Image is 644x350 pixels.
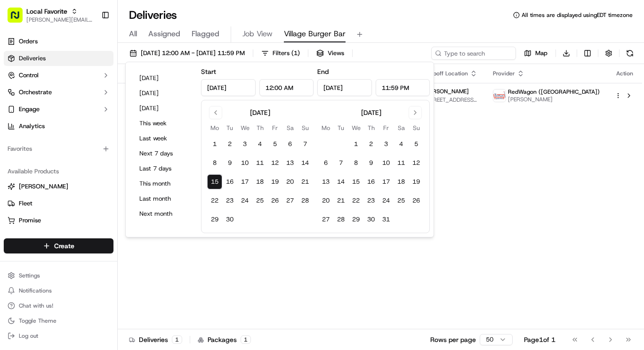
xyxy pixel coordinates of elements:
div: 1 [241,335,251,344]
button: Notifications [4,284,113,297]
th: Sunday [409,123,424,133]
th: Monday [207,123,222,133]
th: Saturday [282,123,298,133]
span: [STREET_ADDRESS][PERSON_NAME] [424,96,478,104]
button: 22 [207,193,222,208]
button: 21 [333,193,348,208]
th: Friday [378,123,394,133]
button: [DATE] 12:00 AM - [DATE] 11:59 PM [125,47,249,60]
button: Last month [135,192,192,205]
button: Toggle Theme [4,314,113,327]
a: Orders [4,34,113,49]
span: Map [535,49,547,57]
span: API Documentation [89,137,151,146]
button: Next 7 days [135,147,192,160]
button: 12 [409,155,424,171]
button: 10 [378,155,394,171]
button: [PERSON_NAME][EMAIL_ADDRESS][PERSON_NAME][DOMAIN_NAME] [26,16,94,24]
button: 26 [267,193,282,208]
span: [PERSON_NAME] [424,88,469,95]
button: 6 [282,137,298,152]
button: Engage [4,102,113,117]
a: 💻API Documentation [76,133,155,150]
div: Favorites [4,141,113,156]
button: Filters(1) [257,47,304,60]
input: Got a question? Start typing here... [24,61,169,71]
button: This month [135,177,192,190]
button: 9 [222,155,237,171]
button: Views [312,47,348,60]
th: Wednesday [348,123,363,133]
span: Fleet [19,199,32,208]
span: Assigned [148,28,180,40]
button: [DATE] [135,72,192,85]
th: Monday [318,123,333,133]
span: [PERSON_NAME] [19,182,68,191]
button: 4 [394,137,409,152]
button: Start new chat [160,93,171,104]
button: 3 [237,137,252,152]
button: 18 [394,174,409,189]
div: Deliveries [129,335,182,344]
button: 7 [298,137,313,152]
button: Fleet [4,196,113,211]
button: Local Favorite [26,7,67,16]
div: Available Products [4,164,113,179]
button: 24 [378,193,394,208]
input: Time [376,79,430,96]
input: Time [259,79,314,96]
th: Sunday [298,123,313,133]
button: 16 [363,174,378,189]
p: Welcome 👋 [9,38,171,53]
button: 26 [409,193,424,208]
button: Log out [4,329,113,342]
button: 3 [378,137,394,152]
button: 13 [282,155,298,171]
th: Tuesday [222,123,237,133]
button: 19 [267,174,282,189]
button: 28 [333,212,348,227]
span: Control [19,71,39,80]
th: Thursday [363,123,378,133]
button: Orchestrate [4,85,113,100]
button: Create [4,238,113,253]
button: 23 [363,193,378,208]
button: Go to previous month [209,106,222,119]
button: Control [4,68,113,83]
a: Powered byPylon [66,159,114,167]
a: [PERSON_NAME] [8,182,110,191]
span: Analytics [19,122,45,130]
button: 29 [207,212,222,227]
button: Settings [4,269,113,282]
span: Deliveries [19,54,46,63]
div: 📗 [9,138,17,145]
div: Page 1 of 1 [524,335,555,344]
button: Last week [135,132,192,145]
button: Promise [4,213,113,228]
button: Next month [135,207,192,220]
div: [DATE] [250,108,270,117]
button: Refresh [623,47,636,60]
button: 14 [333,174,348,189]
img: 1736555255976-a54dd68f-1ca7-489b-9aae-adbdc363a1c4 [9,90,26,107]
button: Last 7 days [135,162,192,175]
div: Start new chat [32,90,154,99]
button: 15 [207,174,222,189]
th: Wednesday [237,123,252,133]
label: End [317,67,329,76]
button: 27 [282,193,298,208]
th: Tuesday [333,123,348,133]
div: 💻 [80,138,87,145]
button: 21 [298,174,313,189]
a: Deliveries [4,51,113,66]
button: Go to next month [409,106,422,119]
button: 25 [252,193,267,208]
h1: Deliveries [129,8,177,23]
button: 23 [222,193,237,208]
span: Engage [19,105,40,114]
span: Pylon [94,160,114,167]
button: 1 [207,137,222,152]
span: [DATE] 12:00 AM - [DATE] 11:59 PM [141,49,245,57]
